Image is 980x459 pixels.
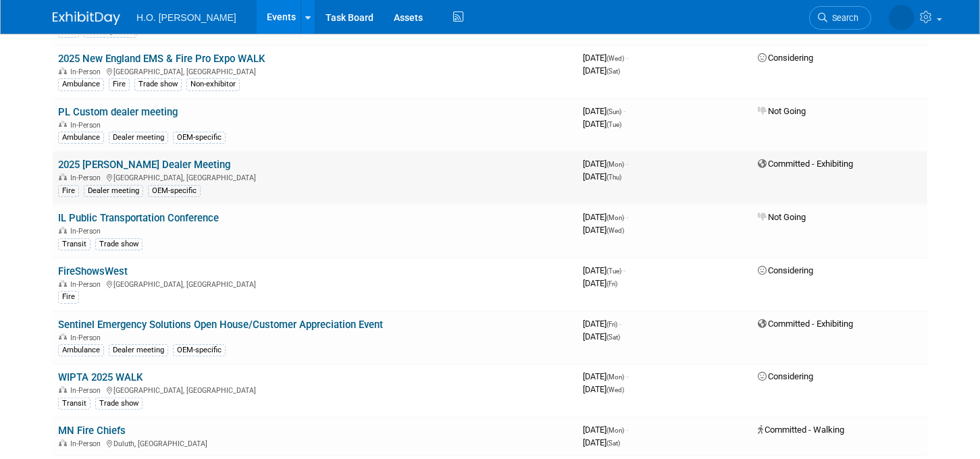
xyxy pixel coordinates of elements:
div: Ambulance [58,344,104,356]
div: Ambulance [58,78,104,90]
span: (Mon) [607,373,624,381]
span: [DATE] [583,278,617,288]
span: Considering [758,53,813,63]
span: (Thu) [607,173,621,181]
a: 2025 New England EMS & Fire Pro Expo WALK [58,53,265,65]
span: In-Person [70,227,105,236]
span: (Mon) [607,427,624,434]
span: [DATE] [583,437,620,448]
img: In-Person Event [59,227,67,234]
span: (Wed) [607,55,624,62]
div: OEM-specific [173,132,226,144]
span: [DATE] [583,319,621,329]
span: (Tue) [607,121,621,128]
span: [DATE] [583,159,628,169]
span: [DATE] [583,425,628,435]
span: (Fri) [607,280,617,288]
div: Fire [58,185,79,197]
a: IL Public Transportation Conference [58,212,219,224]
span: In-Person [70,67,105,76]
span: (Tue) [607,267,621,275]
div: [GEOGRAPHIC_DATA], [GEOGRAPHIC_DATA] [58,278,572,289]
span: [DATE] [583,371,628,381]
div: Trade show [95,398,143,410]
span: [DATE] [583,225,624,235]
a: Search [809,6,871,30]
span: [DATE] [583,106,625,116]
span: [DATE] [583,265,625,275]
span: [DATE] [583,119,621,129]
span: Committed - Walking [758,425,844,435]
span: - [626,159,628,169]
span: - [623,106,625,116]
span: - [626,53,628,63]
div: Transit [58,238,91,250]
span: In-Person [70,280,105,289]
span: (Mon) [607,214,624,221]
img: In-Person Event [59,333,67,340]
div: [GEOGRAPHIC_DATA], [GEOGRAPHIC_DATA] [58,65,572,76]
span: Considering [758,265,813,275]
img: In-Person Event [59,439,67,446]
a: WIPTA 2025 WALK [58,371,143,383]
span: Considering [758,371,813,381]
img: In-Person Event [59,67,67,74]
div: Dealer meeting [84,185,143,197]
span: (Sat) [607,439,620,447]
span: Not Going [758,212,806,222]
span: In-Person [70,333,105,342]
span: In-Person [70,439,105,448]
img: In-Person Event [59,386,67,393]
div: Trade show [95,238,143,250]
img: In-Person Event [59,121,67,128]
div: Fire [109,78,130,90]
img: Ryan Rollins [889,5,914,30]
span: In-Person [70,121,105,130]
span: [DATE] [583,384,624,394]
span: - [626,425,628,435]
span: [DATE] [583,65,620,76]
span: [DATE] [583,53,628,63]
span: Committed - Exhibiting [758,319,853,329]
span: (Fri) [607,321,617,328]
span: - [619,319,621,329]
span: [DATE] [583,331,620,342]
span: - [626,371,628,381]
span: - [626,212,628,222]
div: Dealer meeting [109,132,168,144]
div: Non-exhibitor [186,78,240,90]
span: (Mon) [607,161,624,168]
div: [GEOGRAPHIC_DATA], [GEOGRAPHIC_DATA] [58,384,572,395]
span: (Sat) [607,67,620,75]
img: In-Person Event [59,280,67,287]
span: In-Person [70,386,105,395]
span: Search [827,13,858,23]
div: OEM-specific [173,344,226,356]
img: In-Person Event [59,173,67,180]
div: [GEOGRAPHIC_DATA], [GEOGRAPHIC_DATA] [58,171,572,182]
a: 2025 [PERSON_NAME] Dealer Meeting [58,159,230,171]
span: (Wed) [607,386,624,394]
span: - [623,265,625,275]
span: (Wed) [607,227,624,234]
span: H.O. [PERSON_NAME] [136,12,236,23]
div: Fire [58,291,79,303]
span: [DATE] [583,171,621,182]
div: Trade show [134,78,182,90]
span: Committed - Exhibiting [758,159,853,169]
img: ExhibitDay [53,11,120,25]
div: Dealer meeting [109,344,168,356]
a: Sentinel Emergency Solutions Open House/Customer Appreciation Event [58,319,383,331]
span: (Sun) [607,108,621,115]
div: Ambulance [58,132,104,144]
span: In-Person [70,173,105,182]
div: Duluth, [GEOGRAPHIC_DATA] [58,437,572,448]
span: [DATE] [583,212,628,222]
a: FireShowsWest [58,265,128,277]
span: Not Going [758,106,806,116]
a: PL Custom dealer meeting [58,106,178,118]
div: Transit [58,398,91,410]
div: OEM-specific [148,185,201,197]
span: (Sat) [607,333,620,341]
a: MN Fire Chiefs [58,425,126,437]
